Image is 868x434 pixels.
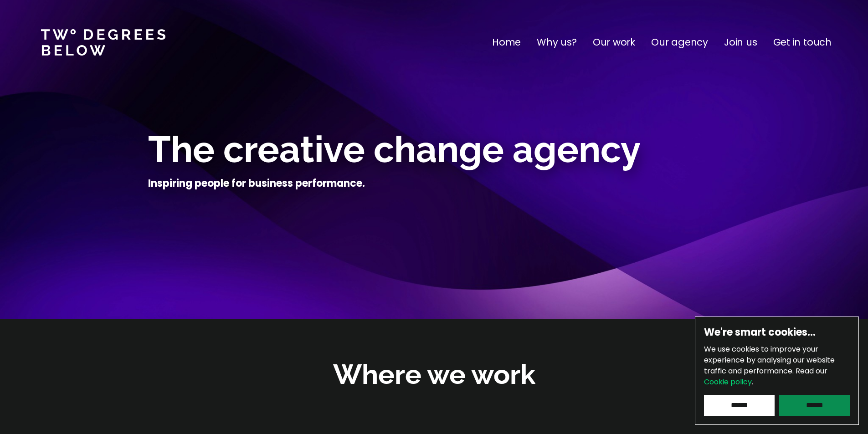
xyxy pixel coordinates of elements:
[593,35,635,50] a: Our work
[651,35,708,50] a: Our agency
[704,344,850,388] p: We use cookies to improve your experience by analysing our website traffic and performance.
[492,35,521,50] a: Home
[537,35,577,50] a: Why us?
[724,35,757,50] a: Join us
[704,366,827,387] span: Read our .
[704,377,752,387] a: Cookie policy
[773,35,832,50] a: Get in touch
[148,177,365,190] h4: Inspiring people for business performance.
[704,326,850,339] h6: We're smart cookies…
[148,128,641,171] span: The creative change agency
[333,356,535,393] h2: Where we work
